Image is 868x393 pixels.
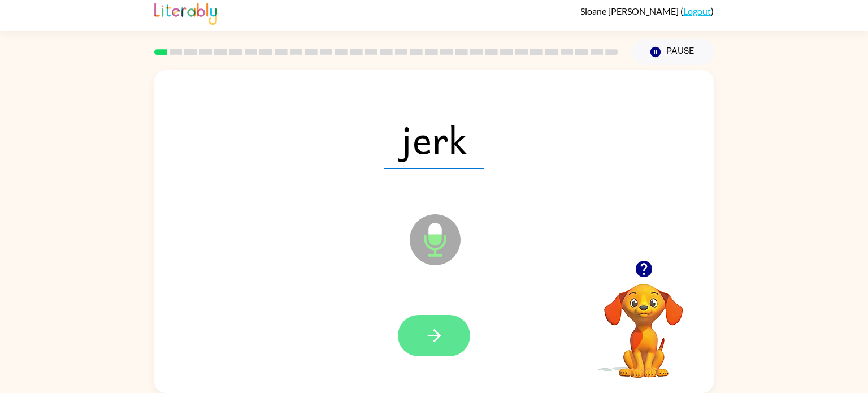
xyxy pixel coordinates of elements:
[683,6,711,16] a: Logout
[632,39,714,65] button: Pause
[580,6,680,16] span: Sloane [PERSON_NAME]
[580,6,714,16] div: ( )
[384,110,484,169] span: jerk
[587,266,700,379] video: Your browser must support playing .mp4 files to use Literably. Please try using another browser.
